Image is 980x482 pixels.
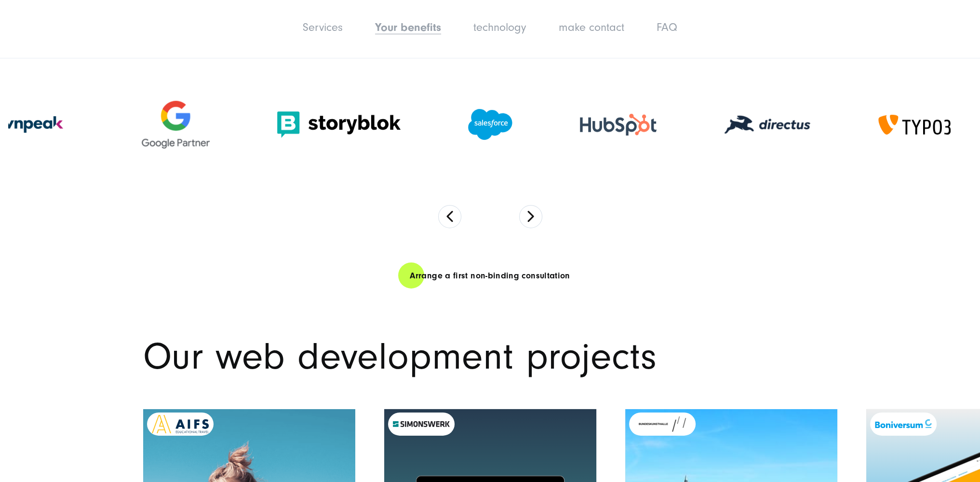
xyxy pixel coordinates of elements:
a: make contact [559,21,624,34]
a: Arrange a first non-binding consultation [398,262,581,289]
a: technology [473,21,526,34]
img: Logo_Boniversum [875,419,932,428]
img: logo_Bundeskunsthalle [638,416,686,432]
a: Services [303,21,343,34]
img: Customer logo AIFS | Digital Agency SUNZINET [152,415,209,433]
img: logo_simonswerk [393,421,450,427]
img: Google Partner Agency - Digital agency for digital marketing and strategy SUNZINET [142,101,210,149]
img: Storyblok logo Storyblok - Web development agency SUNZINET (1) [277,111,401,138]
font: Our web development projects [143,335,657,378]
a: FAQ [657,21,677,34]
img: Salesforce Partner Agency - Digital Agency SUNZINET [468,109,512,140]
font: Arrange a first non-binding consultation [410,271,570,281]
img: TYPO3 Gold Member Agency - Digital agency for TYPO3 CMS development SUNZINET [878,115,951,135]
a: Your benefits [375,21,441,34]
img: HubSpot Gold Partner Agency - Digital Agency SUNZINET [580,114,657,136]
img: Directus Partner Agency - digital agency SUNZINET [724,115,811,134]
